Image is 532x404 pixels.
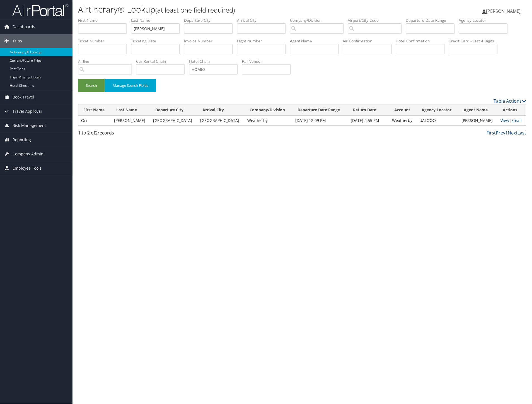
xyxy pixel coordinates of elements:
span: Book Travel [13,90,34,104]
label: Credit Card - Last 4 Digits [449,38,502,44]
label: Air Confirmation [343,38,396,44]
th: Departure City: activate to sort column ascending [150,105,197,116]
td: | [498,116,526,126]
a: Table Actions [494,98,526,104]
td: [PERSON_NAME] [459,116,498,126]
label: Invoice Number [184,38,237,44]
label: Hotel Confirmation [396,38,449,44]
th: Agency Locator: activate to sort column ascending [417,105,459,116]
label: Departure Date Range [406,18,459,23]
th: Last Name: activate to sort column ascending [111,105,150,116]
th: Return Date: activate to sort column ascending [348,105,389,116]
a: Next [508,130,518,136]
td: UALOOQ [417,116,459,126]
th: First Name: activate to sort column ascending [78,105,111,116]
a: Email [511,118,522,123]
label: First Name [78,18,131,23]
th: Account: activate to sort column ascending [389,105,417,116]
label: Ticketing Date [131,38,184,44]
td: [DATE] 4:55 PM [348,116,389,126]
a: Last [518,130,526,136]
button: Search [78,79,105,92]
th: Agent Name [459,105,498,116]
td: [DATE] 12:09 PM [293,116,348,126]
h1: Airtinerary® Lookup [78,4,377,15]
span: Reporting [13,133,31,147]
td: [GEOGRAPHIC_DATA] [150,116,197,126]
span: Risk Management [13,119,46,133]
label: Arrival City [237,18,290,23]
td: Weatherby [245,116,292,126]
td: Ori [78,116,111,126]
a: View [500,118,509,123]
span: Travel Approval [13,104,42,118]
label: Car Rental Chain [136,59,189,64]
label: Agent Name [290,38,343,44]
span: [PERSON_NAME] [486,8,521,14]
th: Company/Division [245,105,292,116]
label: Flight Number [237,38,290,44]
a: [PERSON_NAME] [482,3,526,20]
label: Departure City [184,18,237,23]
td: [GEOGRAPHIC_DATA] [197,116,245,126]
label: Company/Division [290,18,348,23]
th: Departure Date Range: activate to sort column ascending [293,105,348,116]
span: 2 [95,130,98,136]
label: Ticket Number [78,38,131,44]
small: (at least one field required) [155,5,235,15]
a: First [487,130,496,136]
a: 1 [506,130,508,136]
td: [PERSON_NAME] [111,116,150,126]
span: Trips [13,34,22,48]
label: Rail Vendor [242,59,295,64]
button: Manage Search Fields [105,79,156,92]
label: Agency Locator [459,18,512,23]
span: Employee Tools [13,161,42,175]
div: 1 to 2 of records [78,129,184,139]
span: Dashboards [13,20,35,34]
td: Weatherby [389,116,417,126]
label: Airport/City Code [348,18,406,23]
label: Airline [78,59,136,64]
th: Arrival City: activate to sort column ascending [197,105,245,116]
span: Company Admin [13,147,43,161]
label: Last Name [131,18,184,23]
th: Actions [498,105,526,116]
label: Hotel Chain [189,59,242,64]
img: airportal-logo.png [12,4,68,17]
a: Prev [496,130,506,136]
